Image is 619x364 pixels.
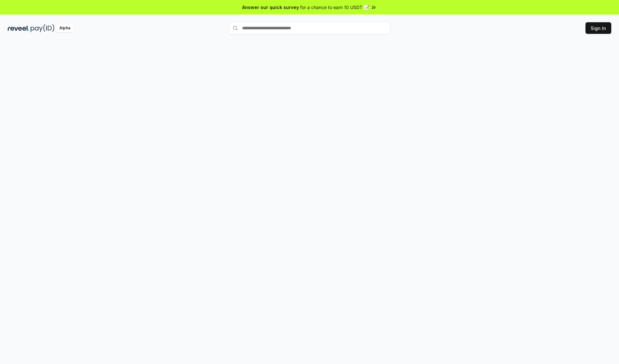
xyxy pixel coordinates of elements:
img: pay_id [31,24,54,32]
div: Alpha [56,24,74,32]
span: Answer our quick survey [242,4,299,11]
button: Sign In [585,22,611,34]
img: reveel_dark [8,24,29,32]
span: for a chance to earn 10 USDT 📝 [300,4,369,11]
